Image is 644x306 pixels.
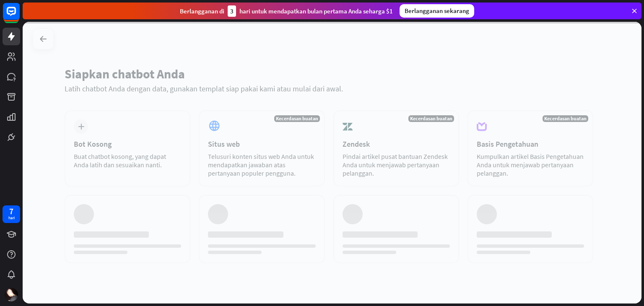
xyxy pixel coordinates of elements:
a: 7 hari [3,205,20,223]
font: 7 [9,206,13,216]
font: hari untuk mendapatkan bulan pertama Anda seharga $1 [239,7,393,15]
font: hari [8,215,15,220]
font: 3 [230,7,234,15]
font: Berlangganan sekarang [405,7,469,15]
font: Berlangganan di [180,7,224,15]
